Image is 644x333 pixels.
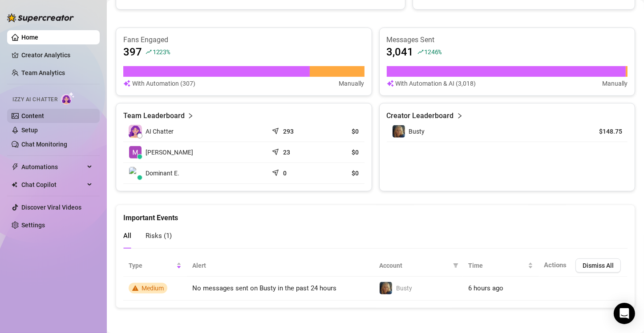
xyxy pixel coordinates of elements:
img: Busty [380,282,392,294]
a: Creator Analytics [21,48,93,62]
span: Time [468,261,526,270]
article: Messages Sent [387,35,628,45]
article: 3,041 [387,45,414,59]
img: Dominant Elegen… [129,167,142,179]
span: Busty [409,128,425,135]
span: Medium [142,285,164,292]
article: Fans Engaged [123,35,365,45]
span: rise [146,49,152,55]
span: Izzy AI Chatter [12,95,57,104]
img: logo-BBDzfeDw.svg [7,13,74,22]
span: filter [451,259,460,272]
span: filter [453,263,458,268]
span: send [272,147,281,155]
th: Alert [187,255,374,277]
span: right [457,111,463,121]
span: right [187,111,194,121]
span: Chat Copilot [21,178,85,192]
a: Team Analytics [21,69,65,76]
span: Dominant E. [146,168,179,178]
article: $0 [321,127,359,136]
span: AI Chatter [146,127,174,136]
article: 397 [123,45,142,59]
article: With Automation (307) [132,79,195,88]
article: $0 [321,169,359,178]
th: Time [463,255,539,277]
a: Home [21,34,38,41]
span: Busty [396,285,412,292]
span: 1223 % [153,48,170,56]
span: Automations [21,160,85,174]
article: With Automation & AI (3,018) [396,79,476,88]
span: No messages sent on Busty in the past 24 hours [192,284,336,292]
span: All [123,232,131,240]
article: 23 [283,148,290,157]
span: send [272,126,281,135]
a: Discover Viral Videos [21,204,81,211]
article: $0 [321,148,359,157]
img: AI Chatter [61,92,75,105]
span: send [272,167,281,176]
article: Manually [339,79,365,88]
a: Chat Monitoring [21,141,67,148]
article: $148.75 [582,127,622,136]
a: Setup [21,127,38,134]
span: [PERSON_NAME] [146,147,193,157]
img: svg%3e [387,79,394,88]
article: Manually [602,79,628,88]
span: Account [379,261,450,270]
span: 6 hours ago [468,284,503,292]
a: Content [21,112,44,119]
span: 1246 % [425,48,442,56]
div: Important Events [123,205,628,223]
article: 0 [283,169,287,178]
span: thunderbolt [12,163,19,170]
div: Open Intercom Messenger [614,303,635,324]
span: rise [417,49,424,55]
span: Type [129,261,174,270]
button: Dismiss All [575,258,621,273]
span: Risks ( 1 ) [146,232,172,240]
article: 293 [283,127,294,136]
article: Team Leaderboard [123,111,185,121]
th: Type [123,255,187,277]
span: warning [132,285,138,291]
span: Actions [544,261,567,269]
span: Dismiss All [583,262,614,269]
img: Busty [393,125,405,138]
img: Chat Copilot [12,182,17,188]
img: izzy-ai-chatter-avatar-DDCN_rTZ.svg [129,125,142,138]
img: Melissa Hallock [129,146,142,159]
a: Settings [21,222,45,229]
img: svg%3e [123,79,130,88]
article: Creator Leaderboard [387,111,454,121]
